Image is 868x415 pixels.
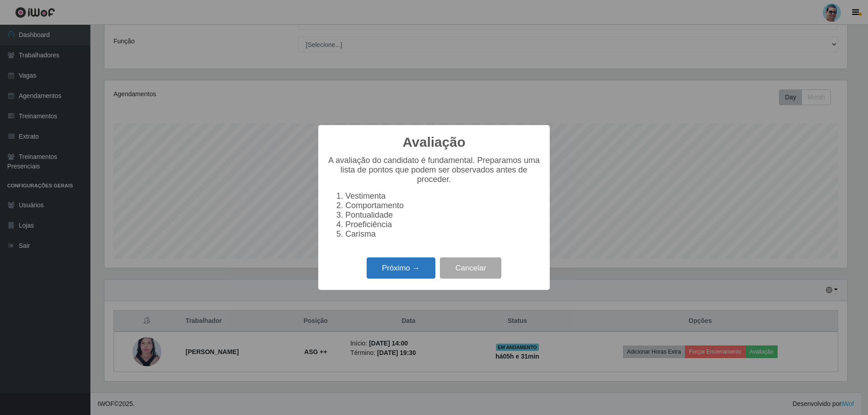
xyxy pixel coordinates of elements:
[345,210,541,220] li: Pontualidade
[440,257,501,279] button: Cancelar
[345,220,541,229] li: Proeficiência
[345,201,541,210] li: Comportamento
[403,134,466,150] h2: Avaliação
[345,191,541,201] li: Vestimenta
[367,257,435,279] button: Próximo →
[345,229,541,239] li: Carisma
[327,156,541,184] p: A avaliação do candidato é fundamental. Preparamos uma lista de pontos que podem ser observados a...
